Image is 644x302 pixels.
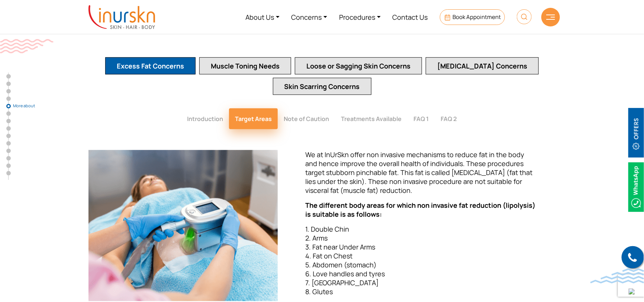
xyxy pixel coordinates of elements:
[440,9,505,25] a: Book Appointment
[88,5,155,29] img: inurskn-logo
[6,104,11,108] a: More about
[629,289,635,295] img: up-blue-arrow.svg
[13,104,50,108] span: More about
[278,108,335,129] button: Note of Caution
[628,162,644,212] img: Whatsappicon
[181,108,229,129] button: Introduction
[295,57,422,74] button: Loose or Sagging Skin Concerns
[435,108,463,129] button: FAQ 2
[628,182,644,190] a: Whatsappicon
[335,108,408,129] button: Treatments Available
[333,3,387,31] a: Procedures
[546,15,555,20] img: hamLine.svg
[305,225,385,296] span: 1. Double Chin 2. Arms 3. Fat near Under Arms 4. Fat on Chest 5. Abdomen (stomach) 6. Love handle...
[453,13,501,21] span: Book Appointment
[517,9,532,24] img: HeaderSearch
[426,57,539,74] button: [MEDICAL_DATA] Concerns
[628,108,644,158] img: offerBt
[273,78,371,95] button: Skin Scarring Concerns
[305,150,532,195] span: We at InUrSkn offer non invasive mechanisms to reduce fat in the body and hence improve the overa...
[199,57,291,74] button: Muscle Toning Needs
[286,3,334,31] a: Concerns
[408,108,435,129] button: FAQ 1
[387,3,434,31] a: Contact Us
[590,268,644,283] img: bluewave
[229,108,278,129] button: Target Areas
[239,3,286,31] a: About Us
[305,201,535,219] strong: The different body areas for which non invasive fat reduction (lipolysis) is suitable is as follows:
[105,57,196,74] button: Excess Fat Concerns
